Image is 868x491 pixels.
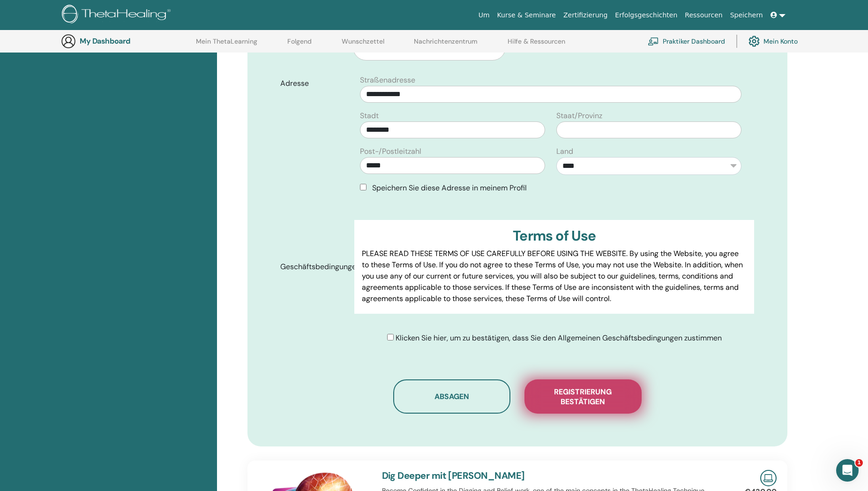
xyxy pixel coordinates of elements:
[80,37,173,45] h3: My Dashboard
[362,227,747,244] h3: Terms of Use
[560,7,611,24] a: Zertifizierung
[396,333,722,343] span: Klicken Sie hier, um zu bestätigen, dass Sie den Allgemeinen Geschäftsbedingungen zustimmen
[362,312,747,447] p: Lor IpsumDolorsi.ame Cons adipisci elits do eiusm tem incid, utl etdol, magnaali eni adminimve qu...
[475,7,494,24] a: Um
[382,469,525,482] a: Dig Deeper mit [PERSON_NAME]
[748,33,760,49] img: cog.svg
[362,248,747,304] p: PLEASE READ THESE TERMS OF USE CAREFULLY BEFORE USING THE WEBSITE. By using the Website, you agre...
[393,379,510,414] button: Absagen
[287,38,312,53] a: Folgend
[61,34,76,49] img: generic-user-icon.jpg
[360,110,379,121] label: Stadt
[360,146,421,157] label: Post-/Postleitzahl
[556,146,573,157] label: Land
[273,75,355,92] label: Adresse
[748,31,798,52] a: Mein Konto
[360,75,415,86] label: Straßenadresse
[494,7,560,24] a: Kurse & Seminare
[414,38,478,53] a: Nachrichtenzentrum
[273,258,355,276] label: Geschäftsbedingungen
[611,7,681,24] a: Erfolgsgeschichten
[434,392,469,401] span: Absagen
[196,38,257,53] a: Mein ThetaLearning
[760,470,777,486] img: Live Online Seminar
[556,110,602,121] label: Staat/Provinz
[524,379,642,414] button: Registrierung bestätigen
[342,38,384,53] a: Wunschzettel
[681,7,726,24] a: Ressourcen
[62,5,174,26] img: logo.png
[536,387,630,407] span: Registrierung bestätigen
[726,7,767,24] a: Speichern
[855,459,863,467] span: 1
[648,37,659,45] img: chalkboard-teacher.svg
[508,38,565,53] a: Hilfe & Ressourcen
[372,183,527,193] span: Speichern Sie diese Adresse in meinem Profil
[836,459,859,482] iframe: Intercom live chat
[648,31,725,52] a: Praktiker Dashboard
